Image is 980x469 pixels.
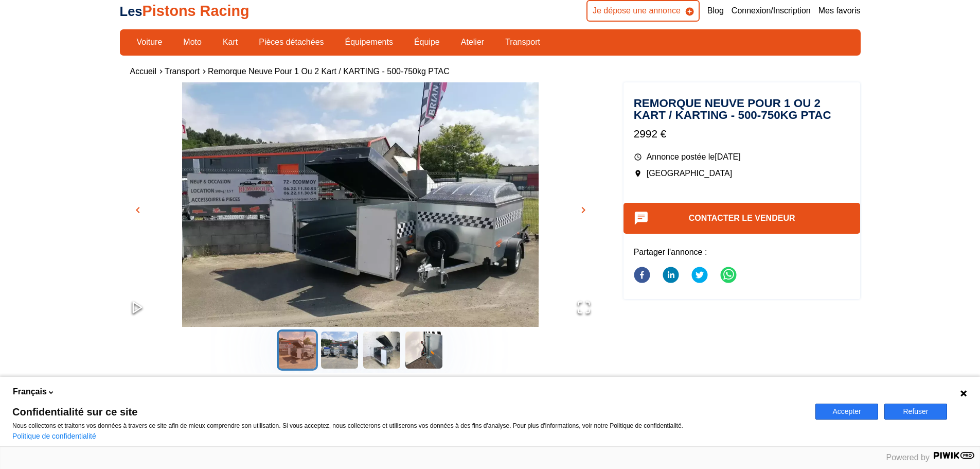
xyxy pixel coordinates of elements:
a: Accueil [130,67,157,76]
button: whatsapp [720,260,737,291]
button: linkedin [663,260,679,291]
button: Go to Slide 3 [361,329,402,371]
a: Kart [216,33,244,51]
span: Powered by [886,453,930,462]
span: Français [13,386,47,397]
span: chevron_left [132,204,144,216]
button: facebook [634,260,650,291]
button: Play or Pause Slideshow [120,290,155,327]
h1: Remorque neuve pour 1 ou 2 kart / KARTING - 500-750kg PTAC [634,98,850,121]
div: Thumbnail Navigation [120,329,601,371]
span: chevron_right [577,204,590,216]
p: Nous collectons et traitons vos données à travers ce site afin de mieux comprendre son utilisatio... [12,422,803,429]
img: image [120,82,601,350]
a: Transport [498,33,547,51]
button: Go to Slide 4 [403,329,444,371]
a: Blog [707,5,724,16]
button: Open Fullscreen [566,290,601,327]
span: Les [120,4,142,19]
p: Partager l'annonce : [634,247,850,258]
a: Contacter le vendeur [689,214,795,222]
button: Accepter [815,404,878,420]
p: Annonce postée le [DATE] [634,151,850,163]
a: Atelier [454,33,491,51]
a: Politique de confidentialité [12,432,96,440]
button: Go to Slide 1 [277,329,318,371]
button: Go to Slide 2 [319,329,360,371]
a: Connexion/Inscription [732,5,811,16]
a: Transport [165,67,200,76]
a: Équipements [338,33,400,51]
p: 2992 € [634,126,850,141]
span: Confidentialité sur ce site [12,407,803,417]
div: Go to Slide 1 [120,82,601,327]
a: Moto [176,33,208,51]
button: Contacter le vendeur [623,203,861,234]
button: chevron_left [130,202,146,218]
a: LesPistons Racing [120,3,250,19]
button: chevron_right [576,202,591,218]
a: Équipe [407,33,447,51]
a: Pièces détachées [252,33,330,51]
button: twitter [691,260,708,291]
button: Refuser [884,404,947,420]
a: Mes favoris [818,5,861,16]
p: [GEOGRAPHIC_DATA] [634,168,850,179]
a: Voiture [130,33,169,51]
a: Remorque neuve pour 1 ou 2 kart / KARTING - 500-750kg PTAC [208,67,450,76]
